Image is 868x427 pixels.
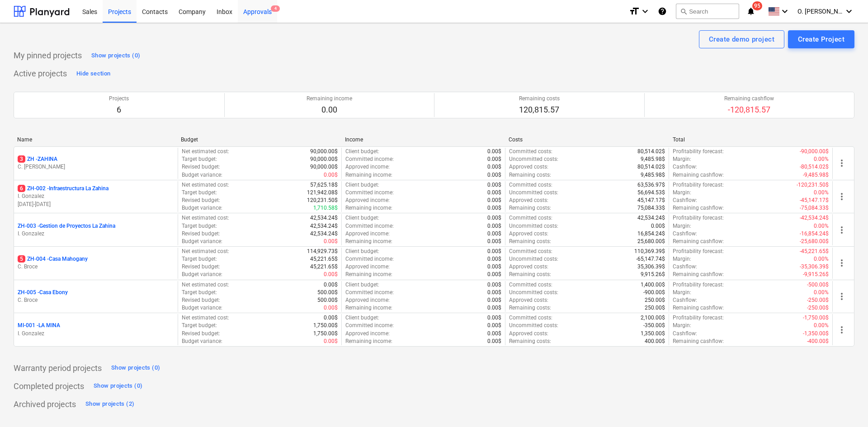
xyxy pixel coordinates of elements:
p: 0.00$ [487,248,501,255]
p: 0.00$ [324,338,338,345]
p: Margin : [673,289,691,296]
p: Client budget : [345,248,379,255]
p: 0.00$ [324,314,338,322]
p: Remaining cashflow : [673,304,724,312]
p: -250.00$ [807,304,829,312]
p: 110,369.39$ [634,248,665,255]
p: 42,534.24$ [310,222,338,230]
p: 0.00$ [487,330,501,338]
p: Committed costs : [509,181,552,189]
p: Approved income : [345,197,390,204]
p: 35,306.39$ [637,263,665,271]
p: Revised budget : [182,330,220,338]
p: -120,815.57 [724,104,774,115]
p: Committed costs : [509,248,552,255]
iframe: Chat Widget [823,384,868,427]
p: -900.00$ [643,289,665,296]
span: more_vert [836,324,847,335]
p: Approved income : [345,230,390,238]
p: Approved income : [345,163,390,171]
p: Budget variance : [182,238,222,245]
p: -35,306.39$ [800,263,829,271]
div: Name [17,136,174,143]
p: 1,750.00$ [313,330,338,338]
p: Revised budget : [182,163,220,171]
p: Remaining costs : [509,204,551,212]
p: 80,514.02$ [637,148,665,155]
p: Remaining income : [345,204,392,212]
p: Approved costs : [509,330,548,338]
p: ZH-004 - Casa Mahogany [18,255,88,263]
p: 0.00$ [324,238,338,245]
div: Show projects (2) [85,399,134,409]
p: 0.00$ [487,296,501,304]
p: 63,536.97$ [637,181,665,189]
i: Knowledge base [658,6,667,17]
p: 0.00$ [487,171,501,179]
p: 0.00$ [487,155,501,163]
p: Client budget : [345,181,379,189]
p: 250.00$ [645,296,665,304]
p: Active projects [14,68,67,79]
p: Revised budget : [182,263,220,271]
p: Committed income : [345,155,394,163]
p: 9,485.98$ [641,155,665,163]
p: Client budget : [345,281,379,289]
p: Budget variance : [182,304,222,312]
p: 90,000.00$ [310,148,338,155]
p: 16,854.24$ [637,230,665,238]
p: Archived projects [14,399,76,410]
p: 0.00% [814,189,829,197]
div: Hide section [76,69,110,79]
p: 0.00$ [324,171,338,179]
div: Budget [181,136,337,143]
p: ZH-003 - Gestion de Proyectos La Zahina [18,222,115,230]
p: Approved income : [345,330,390,338]
p: 45,221.65$ [310,263,338,271]
p: -350.00$ [643,322,665,329]
p: -45,221.65$ [800,248,829,255]
p: ZH-002 - Infraestructura La Zahina [18,185,108,192]
p: Remaining income : [345,238,392,245]
p: Net estimated cost : [182,248,229,255]
p: -9,915.26$ [803,271,829,278]
p: Target budget : [182,255,217,263]
p: 2,100.00$ [641,314,665,322]
p: Approved costs : [509,197,548,204]
p: I. Gonzalez [18,230,174,238]
p: 0.00$ [324,304,338,312]
p: Remaining income : [345,171,392,179]
p: Net estimated cost : [182,214,229,222]
p: 0.00$ [487,281,501,289]
p: 0.00$ [487,230,501,238]
p: Committed costs : [509,148,552,155]
p: Cashflow : [673,197,697,204]
i: keyboard_arrow_down [844,6,854,17]
p: -65,147.74$ [636,255,665,263]
p: 500.00$ [317,289,338,296]
p: Profitability forecast : [673,181,724,189]
span: more_vert [836,158,847,169]
div: Widget de chat [823,384,868,427]
p: Target budget : [182,155,217,163]
p: 0.00$ [487,338,501,345]
p: Committed costs : [509,214,552,222]
span: more_vert [836,258,847,268]
span: search [680,8,687,15]
p: Approved income : [345,263,390,271]
p: -400.00$ [807,338,829,345]
p: Remaining costs : [509,271,551,278]
div: Income [345,136,501,143]
p: I. Gonzalez [18,192,174,200]
p: Target budget : [182,322,217,329]
span: O. [PERSON_NAME] [797,8,843,15]
p: 0.00$ [487,163,501,171]
p: Remaining cashflow : [673,238,724,245]
p: 0.00$ [487,263,501,271]
p: Projects [109,95,129,103]
p: Profitability forecast : [673,248,724,255]
div: 5ZH-004 -Casa MahoganyC. Broce [18,255,174,271]
p: Warranty period projects [14,363,102,374]
p: 120,231.50$ [307,197,338,204]
p: Target budget : [182,289,217,296]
